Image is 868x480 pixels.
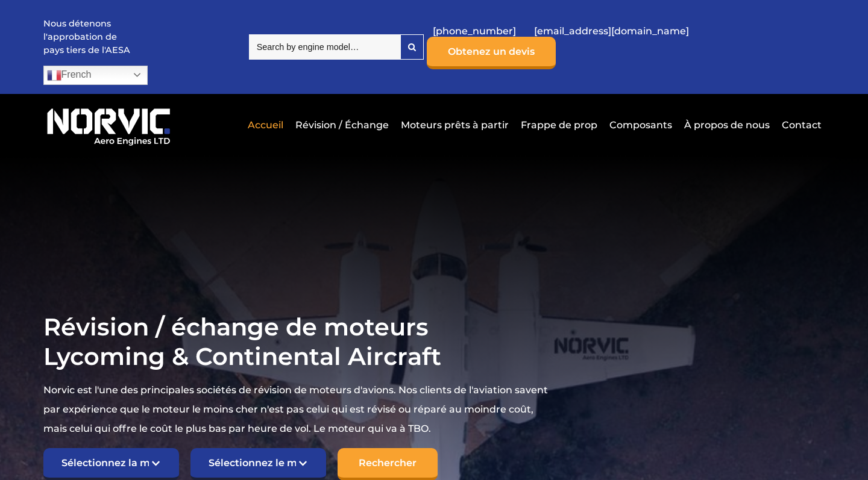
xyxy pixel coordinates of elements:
h1: Révision / échange de moteurs Lycoming & Continental Aircraft [43,312,552,371]
img: fr [47,68,61,83]
a: Accueil [245,110,286,140]
a: [PHONE_NUMBER] [427,16,522,46]
p: Nous détenons l'approbation de pays tiers de l'AESA [43,17,134,57]
img: Logo de Norvic Aero Engines [43,103,174,147]
a: Composants [606,110,675,140]
a: [EMAIL_ADDRESS][DOMAIN_NAME] [528,16,695,46]
input: Search by engine model… [249,34,400,60]
a: French [43,66,148,85]
a: Moteurs prêts à partir [398,110,512,140]
a: Obtenez un devis [427,37,556,69]
a: Contact [779,110,822,140]
a: Frappe de prop [518,110,600,140]
p: Norvic est l'une des principales sociétés de révision de moteurs d'avions. Nos clients de l'aviat... [43,381,552,438]
a: Révision / Échange [292,110,392,140]
a: À propos de nous [681,110,773,140]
